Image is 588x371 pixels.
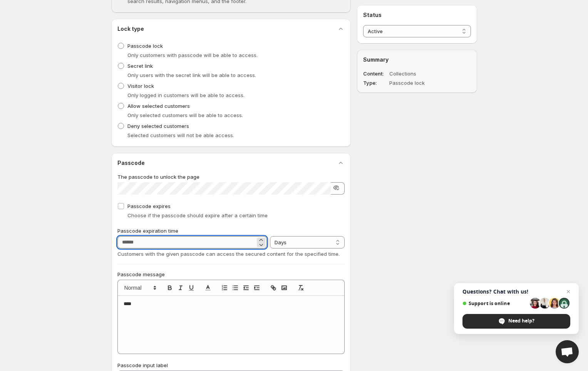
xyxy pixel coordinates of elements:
[127,52,258,58] span: Only customers with passcode will be able to access.
[127,212,268,218] span: Choose if the passcode should expire after a certain time
[117,270,345,278] p: Passcode message
[127,83,154,89] span: Visitor lock
[127,63,153,69] span: Secret link
[117,174,199,180] span: The passcode to unlock the page
[127,92,245,98] span: Only logged in customers will be able to access.
[117,362,168,368] span: Passcode input label
[462,314,570,329] span: Need help?
[117,250,345,258] p: Customers with the given passcode can access the secured content for the specified time.
[127,123,189,129] span: Deny selected customers
[462,300,527,306] span: Support is online
[556,340,579,363] a: Open chat
[117,227,345,235] p: Passcode expiration time
[127,72,256,78] span: Only users with the secret link will be able to access.
[363,79,388,87] dt: Type:
[127,43,163,49] span: Passcode lock
[462,289,570,295] span: Questions? Chat with us!
[363,70,388,77] dt: Content:
[117,25,144,33] h2: Lock type
[389,70,449,77] dd: Collections
[127,103,190,109] span: Allow selected customers
[389,79,449,87] dd: Passcode lock
[363,11,471,19] h2: Status
[117,159,145,167] h2: Passcode
[127,203,171,209] span: Passcode expires
[127,132,234,138] span: Selected customers will not be able access.
[127,112,243,118] span: Only selected customers will be able to access.
[508,317,534,324] span: Need help?
[363,56,471,64] h2: Summary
